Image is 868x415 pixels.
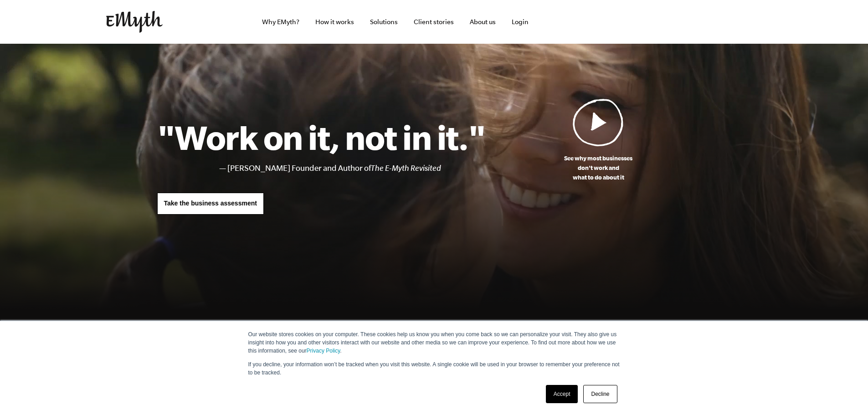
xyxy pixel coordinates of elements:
[227,162,486,175] li: [PERSON_NAME] Founder and Author of
[583,385,617,403] a: Decline
[157,117,486,157] h1: "Work on it, not in it."
[248,360,620,377] p: If you decline, your information won’t be tracked when you visit this website. A single cookie wi...
[106,11,163,33] img: EMyth
[164,200,257,207] span: Take the business assessment
[307,348,340,354] a: Privacy Policy
[486,154,711,182] p: See why most businesses don't work and what to do about it
[371,164,441,173] i: The E-Myth Revisited
[566,12,662,32] iframe: Embedded CTA
[667,12,762,32] iframe: Embedded CTA
[248,330,620,355] p: Our website stores cookies on your computer. These cookies help us know you when you come back so...
[546,385,578,403] a: Accept
[157,193,264,215] a: Take the business assessment
[486,98,711,182] a: See why most businessesdon't work andwhat to do about it
[573,98,624,146] img: Play Video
